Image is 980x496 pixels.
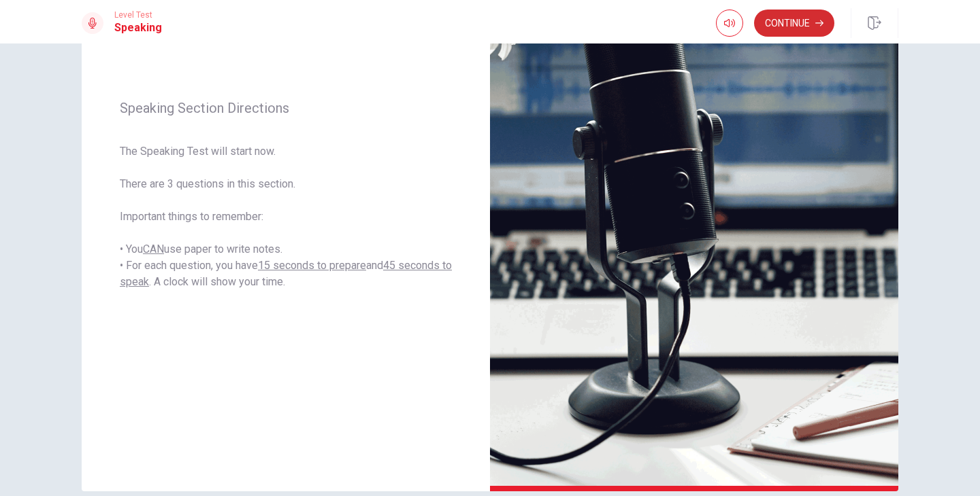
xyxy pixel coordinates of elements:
span: Level Test [114,10,162,20]
button: Continue [754,10,834,37]
u: CAN [143,243,164,255]
span: The Speaking Test will start now. There are 3 questions in this section. Important things to reme... [120,143,452,290]
span: Speaking Section Directions [120,100,452,116]
h1: Speaking [114,20,162,36]
u: 15 seconds to prepare [258,259,366,272]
